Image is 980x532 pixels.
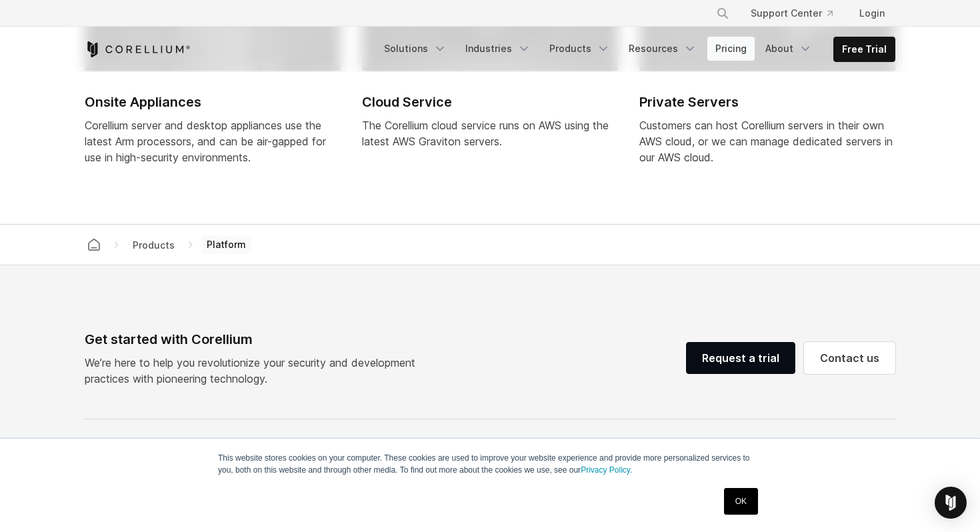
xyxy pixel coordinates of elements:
a: OK [724,488,758,515]
button: Search [711,1,735,25]
a: About [757,37,820,61]
a: Industries [457,37,539,61]
a: Solutions [376,37,455,61]
a: Support Center [740,1,843,25]
a: Free Trial [834,37,895,61]
div: Open Intercom Messenger [935,487,967,519]
p: This website stores cookies on your computer. These cookies are used to improve your website expe... [218,452,762,476]
div: Get started with Corellium [85,329,426,349]
div: The Corellium cloud service runs on AWS using the latest AWS Graviton servers. [362,117,618,149]
a: Privacy Policy. [581,465,632,475]
a: Contact us [804,342,895,374]
a: Login [849,1,895,25]
div: Products [127,238,180,252]
h2: Private Servers [639,92,895,112]
a: Products [541,37,618,61]
div: Navigation Menu [376,37,895,62]
a: Corellium Home [85,41,191,57]
p: We’re here to help you revolutionize your security and development practices with pioneering tech... [85,355,426,387]
div: Navigation Menu [700,1,895,25]
span: Products [127,237,180,253]
h2: Cloud Service [362,92,618,112]
a: Request a trial [686,342,795,374]
a: Corellium home [82,235,106,254]
h2: Onsite Appliances [85,92,341,112]
a: Pricing [707,37,755,61]
span: Platform [201,235,251,254]
div: Customers can host Corellium servers in their own AWS cloud, or we can manage dedicated servers i... [639,117,895,165]
div: Corellium server and desktop appliances use the latest Arm processors, and can be air-gapped for ... [85,117,341,165]
a: Resources [621,37,705,61]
